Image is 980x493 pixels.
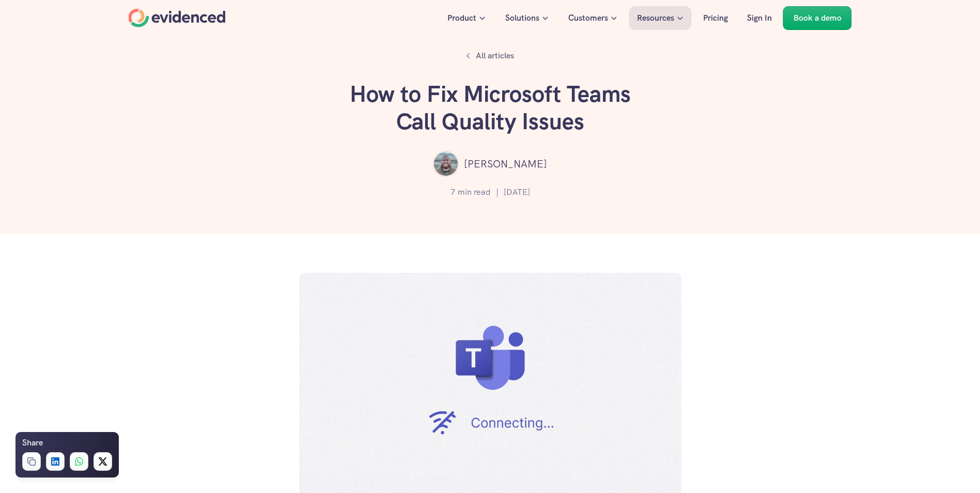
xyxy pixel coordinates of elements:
p: All articles [476,49,514,63]
a: Book a demo [783,6,852,30]
a: Sign In [739,6,780,30]
p: | [496,186,499,199]
p: Pricing [703,11,728,25]
img: "" [433,151,459,177]
a: Home [129,9,226,27]
p: Sign In [747,11,772,25]
h6: Share [22,436,43,450]
a: All articles [460,47,520,65]
p: Resources [637,11,674,25]
a: Pricing [695,6,736,30]
p: Book a demo [794,11,842,25]
h1: How to Fix Microsoft Teams Call Quality Issues [335,81,645,135]
p: [PERSON_NAME] [464,156,547,172]
p: 7 [450,186,455,199]
p: Customers [568,11,608,25]
p: [DATE] [504,186,530,199]
p: Product [447,11,476,25]
p: Solutions [505,11,539,25]
p: min read [458,186,491,199]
